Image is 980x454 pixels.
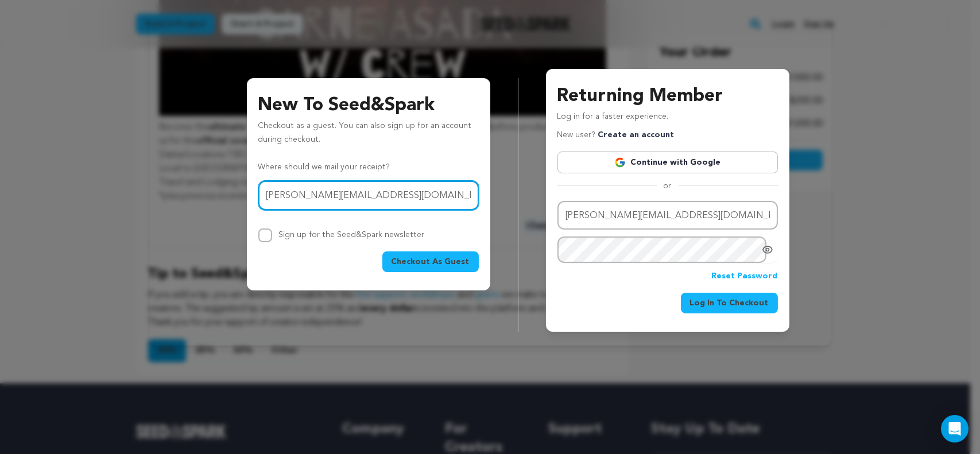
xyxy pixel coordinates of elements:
[557,110,778,129] p: Log in for a faster experience.
[258,181,479,210] input: Email address
[557,201,778,230] input: Email address
[614,157,626,168] img: Google logo
[557,83,778,110] h3: Returning Member
[681,293,778,313] button: Log In To Checkout
[712,270,778,284] a: Reset Password
[557,129,675,142] p: New user?
[690,297,769,309] span: Log In To Checkout
[279,231,425,239] label: Sign up for the Seed&Spark newsletter
[941,415,969,443] div: Open Intercom Messenger
[258,119,479,152] p: Checkout as a guest. You can also sign up for an account during checkout.
[557,152,778,173] a: Continue with Google
[598,131,675,139] a: Create an account
[382,251,479,272] button: Checkout As Guest
[258,161,479,174] p: Where should we mail your receipt?
[657,180,679,192] span: or
[258,92,479,119] h3: New To Seed&Spark
[762,244,773,255] a: Show password as plain text. Warning: this will display your password on the screen.
[392,256,470,267] span: Checkout As Guest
